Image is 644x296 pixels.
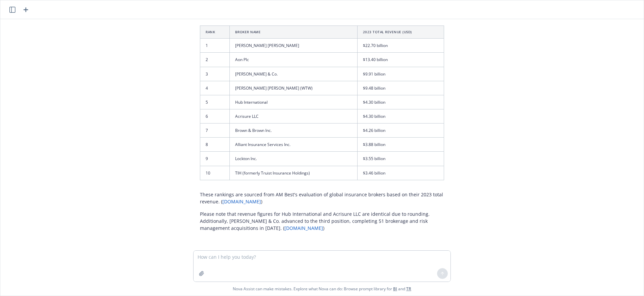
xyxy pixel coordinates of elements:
td: [PERSON_NAME] [PERSON_NAME] [229,39,357,53]
td: 5 [200,95,230,109]
td: Lockton Inc. [229,152,357,166]
a: [DOMAIN_NAME] [284,225,323,231]
td: $4.26 billion [357,124,444,138]
td: 10 [200,166,230,180]
td: 9 [200,152,230,166]
td: 7 [200,124,230,138]
td: $3.46 billion [357,166,444,180]
td: Alliant Insurance Services Inc. [229,138,357,152]
td: $4.30 billion [357,109,444,124]
td: TIH (formerly Truist Insurance Holdings) [229,166,357,180]
td: $3.55 billion [357,152,444,166]
td: 2 [200,53,230,67]
th: 2023 Total Revenue (USD) [357,26,444,39]
td: $9.91 billion [357,67,444,81]
td: Hub International [229,95,357,109]
td: 3 [200,67,230,81]
td: $22.70 billion [357,39,444,53]
td: 6 [200,109,230,124]
p: Please note that revenue figures for Hub International and Acrisure LLC are identical due to roun... [200,210,444,232]
td: [PERSON_NAME] [PERSON_NAME] (WTW) [229,81,357,95]
td: Brown & Brown Inc. [229,124,357,138]
a: [DOMAIN_NAME] [222,198,261,205]
th: Rank [200,26,230,39]
td: 4 [200,81,230,95]
td: Acrisure LLC [229,109,357,124]
td: $13.40 billion [357,53,444,67]
td: 1 [200,39,230,53]
td: [PERSON_NAME] & Co. [229,67,357,81]
th: Broker Name [229,26,357,39]
td: $4.30 billion [357,95,444,109]
p: These rankings are sourced from AM Best's evaluation of global insurance brokers based on their 2... [200,191,444,205]
td: Aon Plc [229,53,357,67]
span: Nova Assist can make mistakes. Explore what Nova can do: Browse prompt library for and [3,282,641,296]
td: 8 [200,138,230,152]
td: $9.48 billion [357,81,444,95]
td: $3.88 billion [357,138,444,152]
a: BI [393,286,397,292]
a: TR [406,286,411,292]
